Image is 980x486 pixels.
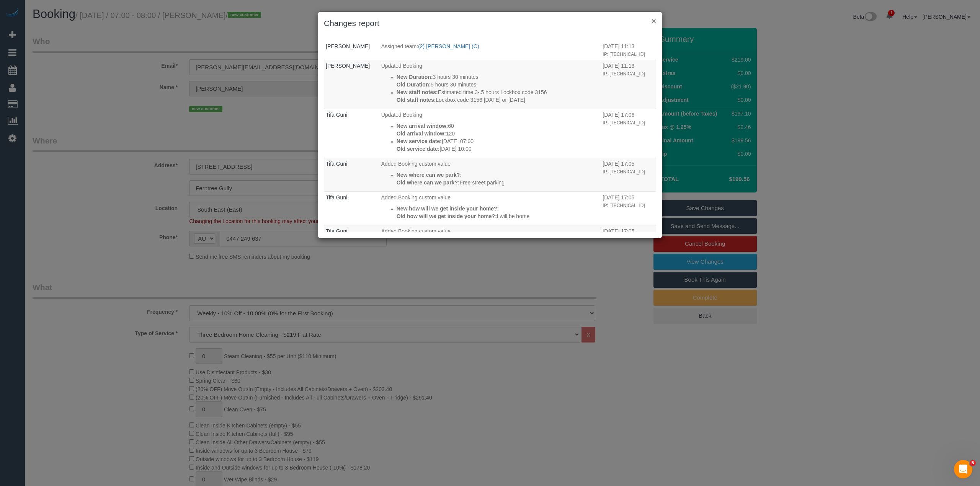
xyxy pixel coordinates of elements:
td: When [601,60,656,109]
small: IP: [TECHNICAL_ID] [603,169,645,175]
a: Tifa Guni [326,161,347,167]
span: Updated Booking [381,112,422,118]
strong: Old service date: [397,146,440,152]
strong: New staff notes: [397,89,438,95]
a: Tifa Guni [326,194,347,201]
span: Added Booking custom value [381,228,451,234]
td: Who [324,109,379,158]
strong: New how will we get inside your home?: [397,205,499,212]
a: [PERSON_NAME] [326,43,370,49]
td: Who [324,192,379,225]
strong: Old arrival window: [397,130,446,137]
strong: Old staff notes: [397,97,436,103]
p: Free street parking [397,179,599,186]
strong: New service date: [397,138,442,144]
td: When [601,109,656,158]
small: IP: [TECHNICAL_ID] [603,52,645,57]
td: What [379,60,601,109]
p: 60 [397,122,599,130]
td: Who [324,41,379,60]
td: When [601,225,656,259]
td: When [601,158,656,192]
strong: New arrival window: [397,123,448,129]
td: What [379,192,601,225]
sui-modal: Changes report [318,12,662,238]
strong: Old Duration: [397,82,431,88]
small: IP: [TECHNICAL_ID] [603,120,645,126]
a: (2) [PERSON_NAME] (C) [418,43,479,49]
td: What [379,158,601,192]
td: When [601,41,656,60]
p: [DATE] 10:00 [397,145,599,153]
td: What [379,225,601,259]
iframe: Intercom live chat [954,460,972,478]
strong: New Duration: [397,74,433,80]
td: When [601,192,656,225]
small: IP: [TECHNICAL_ID] [603,71,645,77]
a: Tifa Guni [326,228,347,234]
button: × [652,17,656,25]
small: IP: [TECHNICAL_ID] [603,203,645,208]
p: I will be home [397,212,599,220]
p: Lockbox code 3156 [DATE] or [DATE] [397,96,599,104]
span: Updated Booking [381,63,422,69]
strong: Old where can we park?: [397,179,460,186]
span: Added Booking custom value [381,161,451,167]
td: What [379,41,601,60]
td: Who [324,60,379,109]
td: Who [324,225,379,259]
p: [DATE] 07:00 [397,137,599,145]
td: What [379,109,601,158]
a: Tifa Guni [326,112,347,118]
strong: New where can we park?: [397,172,462,178]
a: [PERSON_NAME] [326,63,370,69]
strong: Old how will we get inside your home?: [397,213,497,219]
h3: Changes report [324,18,656,29]
p: 5 hours 30 minutes [397,81,599,88]
span: 5 [970,460,976,466]
td: Who [324,158,379,192]
span: Assigned team: [381,43,418,49]
span: Added Booking custom value [381,194,451,201]
p: 3 hours 30 minutes [397,73,599,81]
p: Estimated time 3-.5 hours Lockbox code 3156 [397,88,599,96]
p: 120 [397,130,599,137]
